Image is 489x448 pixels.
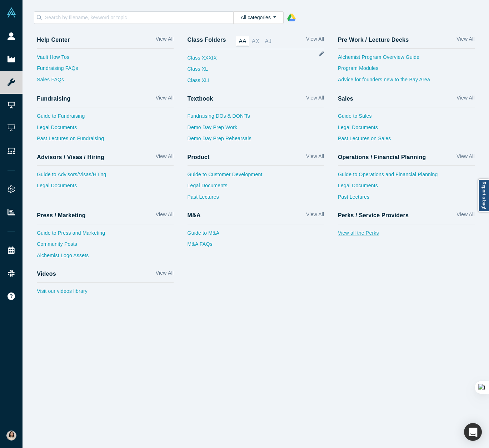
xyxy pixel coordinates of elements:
[44,13,233,22] input: Search by filename, keyword or topic
[188,154,210,161] h4: Product
[37,54,174,65] a: Vault How Tos
[188,171,324,182] a: Guide to Customer Development
[37,182,174,193] a: Legal Documents
[37,287,174,299] a: Visit our videos library
[338,171,475,182] a: Guide to Operations and Financial Planning
[37,112,174,124] a: Guide to Fundraising
[233,11,284,24] button: All categories
[37,124,174,135] a: Legal Documents
[156,269,174,280] a: View All
[188,193,324,205] a: Past Lectures
[188,124,324,135] a: Demo Day Prep Work
[338,54,475,65] a: Alchemist Program Overview Guide
[37,252,174,263] a: Alchemist Logo Assets
[306,35,324,46] a: View All
[338,182,475,193] a: Legal Documents
[37,65,174,76] a: Fundraising FAQs
[188,65,217,77] a: Class XL
[338,112,475,124] a: Guide to Sales
[188,182,324,193] a: Legal Documents
[456,35,474,46] a: View All
[37,229,174,241] a: Guide to Press and Marketing
[37,76,174,87] a: Sales FAQs
[338,154,426,161] h4: Operations / Financial Planning
[188,112,324,124] a: Fundraising DOs & DON’Ts
[37,240,174,252] a: Community Posts
[456,153,474,163] a: View All
[188,229,324,241] a: Guide to M&A
[37,270,56,277] h4: Videos
[188,95,213,102] h4: Textbook
[338,193,475,205] a: Past Lectures
[456,94,474,105] a: View All
[37,212,86,219] h4: Press / Marketing
[188,54,217,66] a: Class XXXIX
[156,35,174,46] a: View All
[37,154,104,161] h4: Advisors / Visas / Hiring
[6,7,16,17] img: Alchemist Vault Logo
[306,94,324,105] a: View All
[338,95,353,102] h4: Sales
[188,36,226,44] h4: Class Folders
[6,431,16,441] img: Yukai Chen's Account
[478,179,489,212] a: Report a bug!
[236,36,249,46] a: AA
[338,124,475,135] a: Legal Documents
[188,212,201,219] h4: M&A
[456,211,474,221] a: View All
[37,95,70,102] h4: Fundraising
[156,211,174,221] a: View All
[188,240,324,252] a: M&A FAQs
[262,36,274,46] a: AJ
[37,135,174,146] a: Past Lectures on Fundraising
[306,153,324,163] a: View All
[249,36,262,46] a: AX
[338,135,475,146] a: Past Lectures on Sales
[188,77,217,88] a: Class XLI
[338,36,409,43] h4: Pre Work / Lecture Decks
[156,153,174,163] a: View All
[338,76,475,87] a: Advice for founders new to the Bay Area
[37,171,174,182] a: Guide to Advisors/Visas/Hiring
[156,94,174,105] a: View All
[338,65,475,76] a: Program Modules
[306,211,324,221] a: View All
[37,36,70,43] h4: Help Center
[338,212,409,219] h4: Perks / Service Providers
[188,135,324,146] a: Demo Day Prep Rehearsals
[338,229,475,241] a: View all the Perks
